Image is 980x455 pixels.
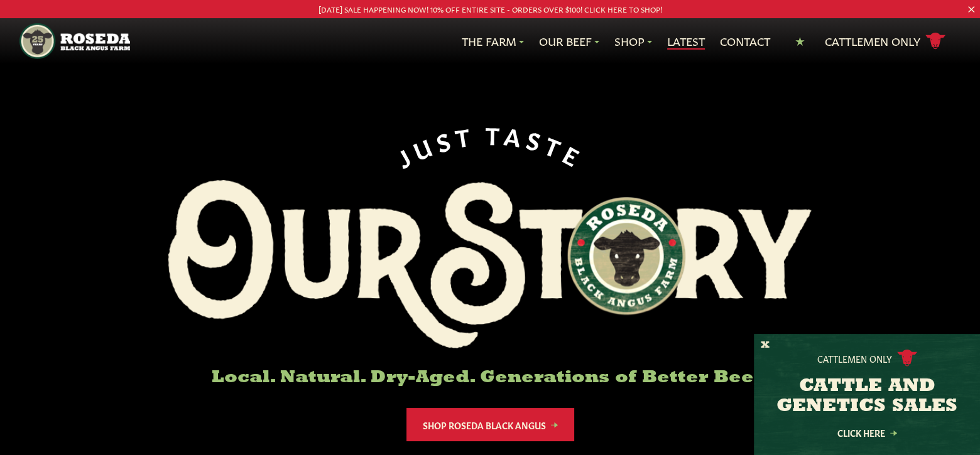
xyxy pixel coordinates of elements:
a: Latest [667,33,705,50]
div: JUST TASTE [390,120,590,170]
p: [DATE] SALE HAPPENING NOW! 10% OFF ENTIRE SITE - ORDERS OVER $100! CLICK HERE TO SHOP! [49,3,931,16]
img: cattle-icon.svg [897,350,917,367]
a: Shop Roseda Black Angus [406,408,574,441]
a: Contact [720,33,770,50]
span: S [524,125,548,154]
span: E [560,139,588,170]
h6: Local. Natural. Dry-Aged. Generations of Better Beef. [168,368,812,388]
span: T [542,131,570,161]
span: U [408,130,438,162]
span: T [453,121,476,149]
span: S [433,124,457,153]
span: T [485,120,505,146]
a: The Farm [462,33,524,50]
img: Roseda Black Aangus Farm [168,180,812,348]
nav: Main Navigation [19,18,961,64]
span: A [503,121,528,149]
img: https://roseda.com/wp-content/uploads/2021/05/roseda-25-header.png [19,23,130,59]
a: Shop [614,33,652,50]
a: Click Here [810,429,923,437]
a: Cattlemen Only [825,30,945,52]
span: J [391,140,418,170]
p: Cattlemen Only [817,352,892,365]
a: Our Beef [539,33,599,50]
h3: CATTLE AND GENETICS SALES [770,377,964,417]
button: X [761,339,770,352]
